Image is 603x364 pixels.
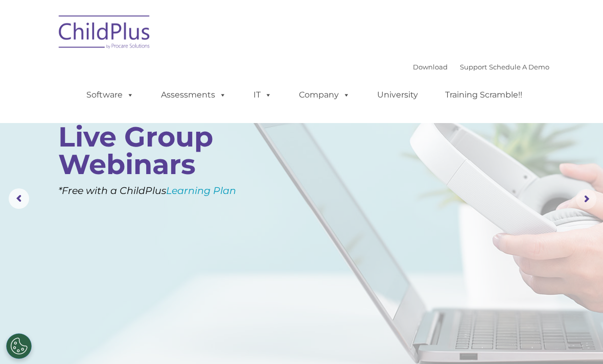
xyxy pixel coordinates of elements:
font: | [413,63,549,71]
button: Cookies Settings [6,333,32,359]
a: Schedule A Demo [489,63,549,71]
img: ChildPlus by Procare Solutions [54,8,156,59]
a: Learning Plan [166,185,236,197]
a: Download [413,63,448,71]
rs-layer: Live Group Webinars [58,123,254,178]
a: Assessments [151,85,237,105]
a: Support [460,63,487,71]
a: Software [76,85,144,105]
a: Training Scramble!! [435,85,532,105]
rs-layer: *Free with a ChildPlus [58,182,271,200]
a: IT [243,85,282,105]
a: University [367,85,428,105]
a: Company [289,85,360,105]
